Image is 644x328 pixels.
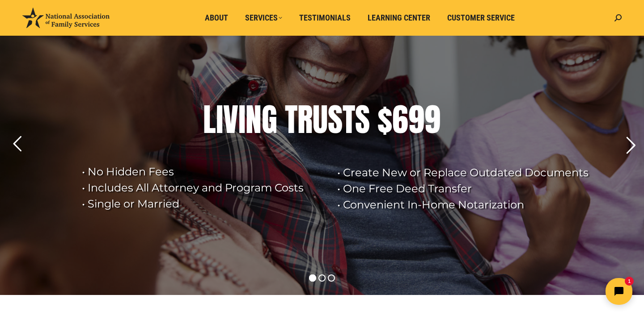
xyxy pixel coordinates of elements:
span: Customer Service [447,13,515,23]
a: Learning Center [361,9,436,26]
span: Testimonials [299,13,351,23]
a: Testimonials [293,9,357,26]
a: Customer Service [441,9,521,26]
div: T [343,102,355,137]
div: U [313,102,328,137]
div: L [203,102,216,137]
div: 6 [392,102,408,137]
div: $ [377,102,392,137]
img: National Association of Family Services [22,8,110,28]
span: Learning Center [368,13,430,23]
div: V [223,102,238,137]
div: 9 [408,102,424,137]
div: T [285,102,297,137]
div: G [262,102,277,137]
div: S [328,102,343,137]
div: 9 [424,102,441,137]
div: I [238,102,246,137]
span: About [205,13,228,23]
a: About [199,9,234,26]
span: Services [245,13,282,23]
div: S [355,102,370,137]
div: R [297,102,313,137]
div: N [246,102,262,137]
rs-layer: • No Hidden Fees • Includes All Attorney and Program Costs • Single or Married [82,164,326,212]
div: I [216,102,223,137]
rs-layer: • Create New or Replace Outdated Documents • One Free Deed Transfer • Convenient In-Home Notariza... [337,165,597,213]
iframe: Tidio Chat [486,270,640,312]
